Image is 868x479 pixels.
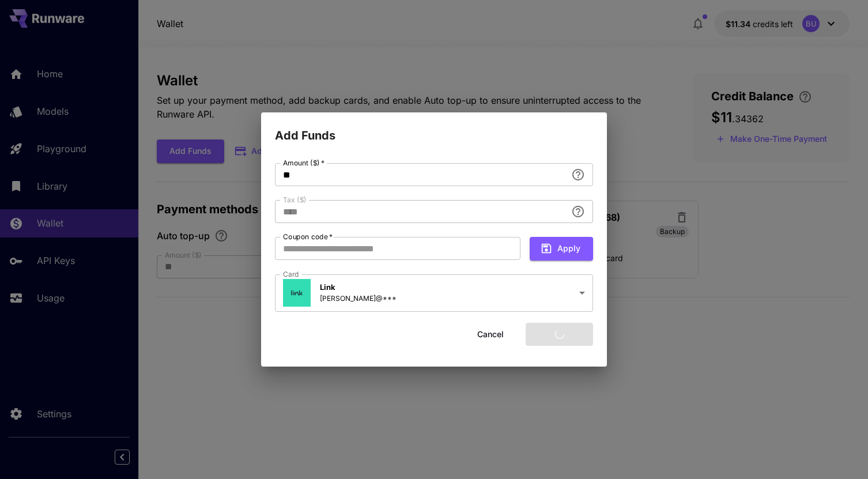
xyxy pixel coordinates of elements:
button: Apply [530,237,593,261]
label: Tax ($) [283,195,307,205]
label: Card [283,269,299,279]
label: Amount ($) [283,158,324,168]
label: Coupon code [283,232,333,242]
p: Link [320,282,397,293]
h2: Add Funds [261,112,607,145]
p: [PERSON_NAME]@*** [320,293,397,304]
button: Cancel [465,323,516,346]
